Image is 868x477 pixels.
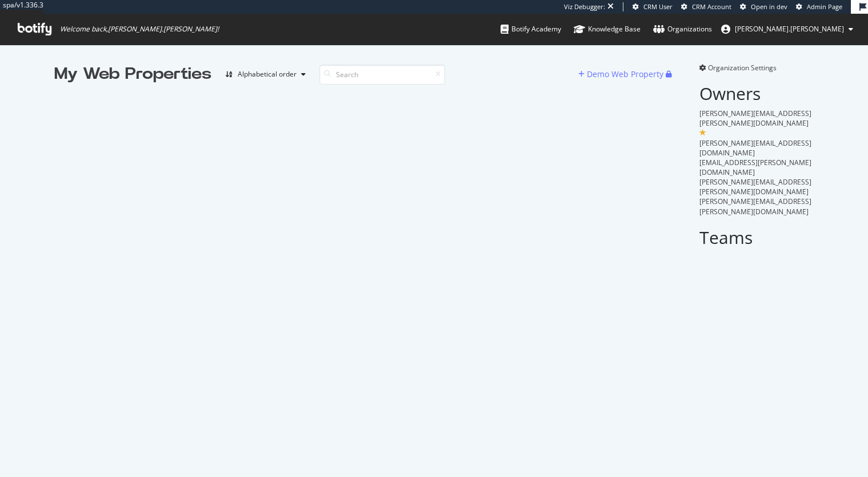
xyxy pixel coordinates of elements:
[708,63,777,73] span: Organization Settings
[699,84,814,103] h2: Owners
[54,63,211,86] div: My Web Properties
[692,2,731,11] span: CRM Account
[319,65,445,85] input: Search
[653,14,712,45] a: Organizations
[564,2,605,11] div: Viz Debugger:
[653,23,712,35] div: Organizations
[633,2,673,11] a: CRM User
[60,25,219,34] span: Welcome back, [PERSON_NAME].[PERSON_NAME] !
[578,65,666,83] button: Demo Web Property
[699,228,814,247] h2: Teams
[643,2,673,11] span: CRM User
[221,65,310,83] button: Alphabetical order
[578,69,666,79] a: Demo Web Property
[587,69,663,80] div: Demo Web Property
[238,71,297,78] div: Alphabetical order
[751,2,787,11] span: Open in dev
[712,20,862,38] button: [PERSON_NAME].[PERSON_NAME]
[796,2,842,11] a: Admin Page
[501,14,561,45] a: Botify Academy
[740,2,787,11] a: Open in dev
[807,2,842,11] span: Admin Page
[735,24,844,34] span: melanie.muller
[681,2,731,11] a: CRM Account
[699,197,811,216] span: [PERSON_NAME][EMAIL_ADDRESS][PERSON_NAME][DOMAIN_NAME]
[574,14,641,45] a: Knowledge Base
[574,23,641,35] div: Knowledge Base
[699,109,811,128] span: [PERSON_NAME][EMAIL_ADDRESS][PERSON_NAME][DOMAIN_NAME]
[699,158,811,177] span: [EMAIL_ADDRESS][PERSON_NAME][DOMAIN_NAME]
[501,23,561,35] div: Botify Academy
[699,138,811,158] span: [PERSON_NAME][EMAIL_ADDRESS][DOMAIN_NAME]
[699,177,811,197] span: [PERSON_NAME][EMAIL_ADDRESS][PERSON_NAME][DOMAIN_NAME]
